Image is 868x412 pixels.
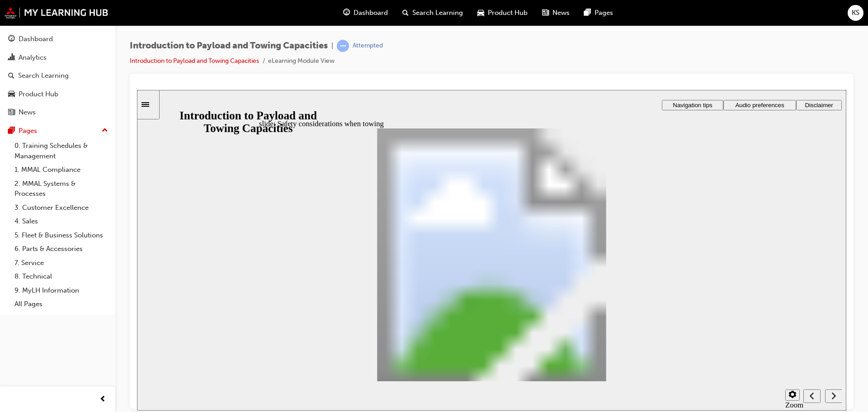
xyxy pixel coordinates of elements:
a: Introduction to Payload and Towing Capacities [130,57,259,65]
a: 3. Customer Excellence [11,201,112,215]
span: prev-icon [99,394,106,405]
a: 5. Fleet & Business Solutions [11,228,112,242]
a: search-iconSearch Learning [395,4,470,22]
div: News [19,107,36,118]
span: search-icon [8,72,14,80]
span: learningRecordVerb_ATTEMPT-icon [337,40,349,52]
span: Navigation tips [536,12,575,19]
div: Pages [19,126,37,136]
button: Previous (Ctrl+Alt+Comma) [666,299,684,313]
span: Dashboard [354,8,388,18]
div: Analytics [19,52,47,63]
span: pages-icon [584,7,591,19]
button: DashboardAnalyticsSearch LearningProduct HubNews [4,29,112,123]
div: Attempted [353,42,383,50]
span: car-icon [8,90,15,99]
div: misc controls [644,291,662,321]
button: Disclaimer [659,10,705,20]
a: News [4,104,112,121]
span: Pages [594,8,613,18]
li: eLearning Module View [268,56,335,66]
span: News [552,8,570,18]
a: guage-iconDashboard [336,4,395,22]
button: Audio preferences [586,10,659,20]
button: Settings [648,299,663,311]
a: Dashboard [4,31,112,47]
span: guage-icon [343,7,350,19]
a: Search Learning [4,67,112,84]
span: | [331,41,333,51]
span: Introduction to Payload and Towing Capacities [130,41,328,51]
a: 6. Parts & Accessories [11,242,112,256]
a: 9. MyLH Information [11,284,112,298]
button: Pages [4,123,112,139]
a: Analytics [4,49,112,66]
a: All Pages [11,297,112,311]
span: Audio preferences [598,12,647,19]
nav: slide navigation [666,291,705,321]
span: news-icon [542,7,549,19]
a: pages-iconPages [577,4,620,22]
span: KS [852,8,859,18]
a: 2. MMAL Systems & Processes [11,177,112,201]
button: Navigation tips [525,10,586,20]
button: Next (Ctrl+Alt+Period) [688,299,705,313]
span: car-icon [477,7,484,19]
span: pages-icon [8,127,15,135]
a: 4. Sales [11,214,112,228]
label: Zoom to fit [648,311,666,337]
a: car-iconProduct Hub [470,4,535,22]
div: Product Hub [19,89,58,99]
span: Disclaimer [668,12,696,19]
span: search-icon [402,7,409,19]
a: 7. Service [11,256,112,270]
a: news-iconNews [535,4,577,22]
span: guage-icon [8,35,15,43]
a: 1. MMAL Compliance [11,163,112,177]
a: 8. Technical [11,270,112,284]
span: news-icon [8,109,15,117]
span: Product Hub [488,8,528,18]
span: up-icon [102,125,108,137]
img: mmal [5,7,108,19]
div: Search Learning [18,71,69,81]
span: chart-icon [8,54,15,62]
div: Dashboard [19,34,53,44]
button: KS [848,5,863,21]
span: Search Learning [412,8,463,18]
a: Product Hub [4,86,112,103]
a: 0. Training Schedules & Management [11,139,112,163]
